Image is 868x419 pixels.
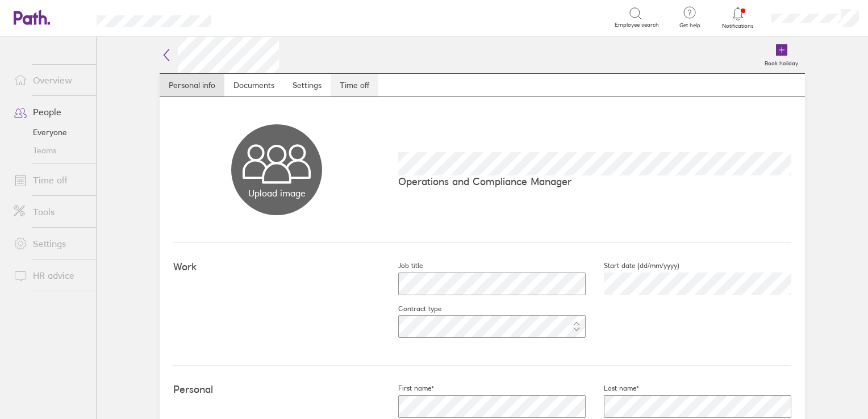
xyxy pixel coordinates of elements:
a: Overview [5,69,96,91]
span: Notifications [720,23,757,30]
span: Employee search [615,22,659,28]
a: Everyone [5,123,96,141]
label: Start date (dd/mm/yyyy) [586,261,679,270]
a: Settings [5,232,96,255]
a: Personal info [160,74,224,97]
a: Notifications [720,6,757,30]
a: Settings [283,74,331,97]
a: Teams [5,141,96,160]
label: First name* [380,384,434,393]
span: Get help [671,22,708,29]
a: Documents [224,74,283,97]
p: Operations and Compliance Manager [398,175,791,187]
a: Tools [5,200,96,223]
a: Time off [5,169,96,191]
h4: Personal [173,384,380,396]
a: Time off [331,74,378,97]
label: Last name* [586,384,639,393]
a: HR advice [5,264,96,287]
a: People [5,100,96,123]
div: Search [242,12,271,22]
h4: Work [173,261,380,273]
label: Contract type [380,304,441,313]
a: Book holiday [758,37,805,73]
label: Job title [380,261,423,270]
label: Book holiday [758,57,805,67]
